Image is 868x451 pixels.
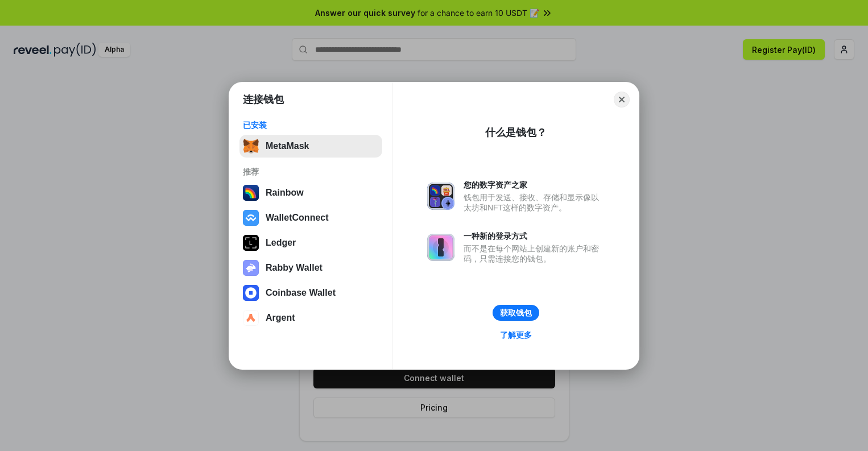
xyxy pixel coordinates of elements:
div: 推荐 [243,167,379,177]
button: 获取钱包 [493,305,539,321]
button: WalletConnect [239,206,382,229]
img: svg+xml,%3Csvg%20xmlns%3D%22http%3A%2F%2Fwww.w3.org%2F2000%2Fsvg%22%20fill%3D%22none%22%20viewBox... [427,183,454,210]
div: 钱包用于发送、接收、存储和显示像以太坊和NFT这样的数字资产。 [464,192,605,213]
button: Ledger [239,231,382,254]
img: svg+xml,%3Csvg%20width%3D%2228%22%20height%3D%2228%22%20viewBox%3D%220%200%2028%2028%22%20fill%3D... [243,285,259,301]
img: svg+xml,%3Csvg%20fill%3D%22none%22%20height%3D%2233%22%20viewBox%3D%220%200%2035%2033%22%20width%... [243,138,259,154]
div: 已安装 [243,120,379,130]
div: Rabby Wallet [266,263,323,273]
button: Coinbase Wallet [239,282,382,304]
button: Argent [239,307,382,329]
button: Rabby Wallet [239,256,382,279]
div: Rainbow [266,188,304,198]
img: svg+xml,%3Csvg%20width%3D%2228%22%20height%3D%2228%22%20viewBox%3D%220%200%2028%2028%22%20fill%3D... [243,210,259,226]
div: 了解更多 [500,330,532,340]
div: Coinbase Wallet [266,288,336,298]
div: MetaMask [266,141,309,151]
div: Ledger [266,238,296,248]
button: Close [614,92,630,107]
img: svg+xml,%3Csvg%20xmlns%3D%22http%3A%2F%2Fwww.w3.org%2F2000%2Fsvg%22%20fill%3D%22none%22%20viewBox... [427,234,454,261]
div: WalletConnect [266,213,329,223]
div: 而不是在每个网站上创建新的账户和密码，只需连接您的钱包。 [464,243,605,264]
a: 了解更多 [493,328,539,342]
button: Rainbow [239,181,382,204]
h1: 连接钱包 [243,93,284,106]
img: svg+xml,%3Csvg%20xmlns%3D%22http%3A%2F%2Fwww.w3.org%2F2000%2Fsvg%22%20width%3D%2228%22%20height%3... [243,235,259,251]
div: 获取钱包 [500,308,532,318]
img: svg+xml,%3Csvg%20width%3D%2228%22%20height%3D%2228%22%20viewBox%3D%220%200%2028%2028%22%20fill%3D... [243,310,259,326]
img: svg+xml,%3Csvg%20xmlns%3D%22http%3A%2F%2Fwww.w3.org%2F2000%2Fsvg%22%20fill%3D%22none%22%20viewBox... [243,260,259,276]
div: 您的数字资产之家 [464,180,605,190]
button: MetaMask [239,135,382,158]
div: 一种新的登录方式 [464,231,605,241]
div: 什么是钱包？ [485,126,547,139]
img: svg+xml,%3Csvg%20width%3D%22120%22%20height%3D%22120%22%20viewBox%3D%220%200%20120%20120%22%20fil... [243,185,259,201]
div: Argent [266,313,295,323]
